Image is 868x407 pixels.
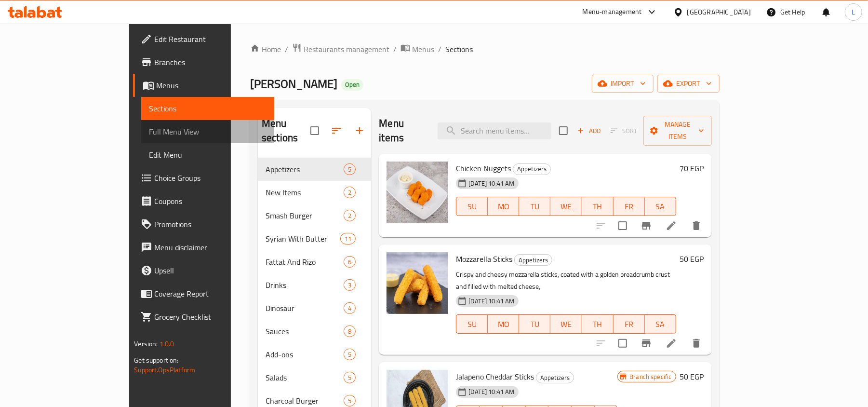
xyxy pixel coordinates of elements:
[258,297,371,320] div: Dinosaur4
[550,197,582,216] button: WE
[156,80,267,91] span: Menus
[133,166,274,190] a: Choice Groups
[344,396,355,406] span: 5
[344,163,356,175] div: items
[344,187,356,198] div: items
[141,143,274,166] a: Edit Menu
[344,304,355,313] span: 4
[266,372,344,383] span: Salads
[154,195,267,207] span: Coupons
[344,395,356,407] div: items
[154,288,267,299] span: Coverage Report
[553,121,574,141] span: Select section
[154,33,267,45] span: Edit Restaurant
[258,320,371,343] div: Sauces8
[460,200,484,214] span: SU
[341,79,363,91] div: Open
[445,43,473,55] span: Sections
[258,366,371,389] div: Salads5
[852,7,855,17] span: L
[488,197,519,216] button: MO
[456,269,676,293] p: Crispy and cheesy mozzarella sticks, coated with a golden breadcrumb crust and filled with melted...
[134,364,195,376] a: Support.OpsPlatform
[680,162,704,175] h6: 70 EGP
[141,120,274,143] a: Full Menu View
[340,233,356,244] div: items
[513,163,551,175] div: Appetizers
[582,314,614,334] button: TH
[154,172,267,184] span: Choice Groups
[250,43,720,55] nav: breadcrumb
[344,165,355,174] span: 5
[574,123,604,138] span: Add item
[344,279,356,291] div: items
[613,216,633,236] span: Select to update
[344,373,355,382] span: 5
[379,116,426,145] h2: Menu items
[344,211,355,220] span: 2
[258,250,371,273] div: Fattat And Rizo6
[133,27,274,51] a: Edit Restaurant
[643,116,711,146] button: Manage items
[154,311,267,323] span: Grocery Checklist
[488,314,519,334] button: MO
[304,43,389,55] span: Restaurants management
[665,78,712,90] span: export
[141,97,274,120] a: Sections
[438,122,551,139] input: search
[344,349,356,360] div: items
[266,349,344,360] span: Add-ons
[649,317,672,331] span: SA
[456,314,488,334] button: SU
[456,369,534,384] span: Jalapeno Cheddar Sticks
[586,200,610,214] span: TH
[258,204,371,227] div: Smash Burger2
[149,126,267,137] span: Full Menu View
[266,279,344,291] span: Drinks
[266,326,344,337] span: Sauces
[635,214,658,237] button: Branch-specific-item
[266,210,344,221] div: Smash Burger
[285,43,288,55] li: /
[344,327,355,336] span: 8
[160,338,174,350] span: 1.0.0
[523,200,547,214] span: TU
[344,281,355,290] span: 3
[133,213,274,236] a: Promotions
[583,6,642,18] div: Menu-management
[456,252,512,266] span: Mozzarella Sticks
[133,74,274,97] a: Menus
[262,116,310,145] h2: Menu sections
[635,332,658,355] button: Branch-specific-item
[133,190,274,213] a: Coupons
[651,119,704,143] span: Manage items
[292,43,389,55] a: Restaurants management
[586,317,610,331] span: TH
[344,302,356,314] div: items
[680,252,704,266] h6: 50 EGP
[401,43,434,55] a: Menus
[523,317,547,331] span: TU
[614,314,645,334] button: FR
[154,242,267,253] span: Menu disclaimer
[680,370,704,383] h6: 50 EGP
[576,125,602,136] span: Add
[582,197,614,216] button: TH
[617,317,641,331] span: FR
[515,255,552,266] span: Appetizers
[574,123,604,138] button: Add
[492,317,515,331] span: MO
[149,103,267,114] span: Sections
[412,43,434,55] span: Menus
[438,43,441,55] li: /
[519,197,550,216] button: TU
[613,333,633,353] span: Select to update
[387,162,448,223] img: Chicken Nuggets
[604,123,643,138] span: Select section first
[687,7,751,17] div: [GEOGRAPHIC_DATA]
[149,149,267,161] span: Edit Menu
[465,297,518,306] span: [DATE] 10:41 AM
[465,387,518,396] span: [DATE] 10:41 AM
[325,119,348,142] span: Sort sections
